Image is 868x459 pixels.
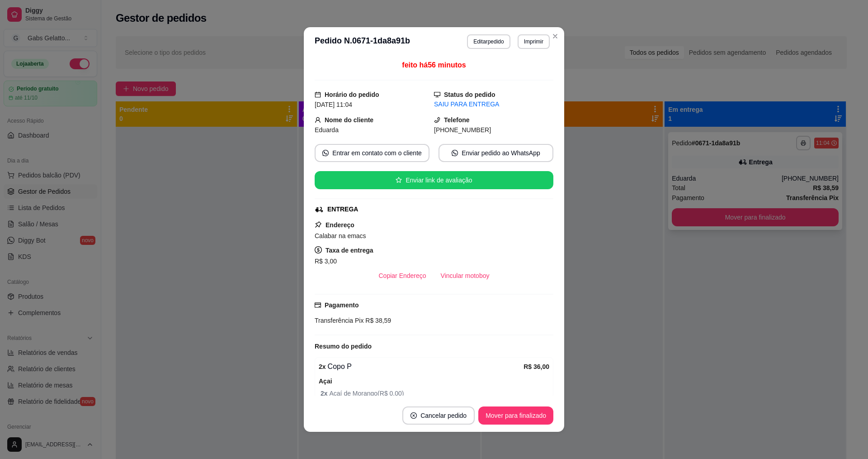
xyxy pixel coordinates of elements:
[452,150,458,156] span: whats-app
[315,101,352,108] span: [DATE] 11:04
[518,34,550,49] button: Imprimir
[315,246,322,253] span: dollar
[325,301,359,309] strong: Pagamento
[524,363,549,370] strong: R$ 36,00
[396,177,402,183] span: star
[434,91,440,98] span: desktop
[434,100,553,109] div: SAIU PARA ENTREGA
[467,34,510,49] button: Editarpedido
[315,171,553,189] button: starEnviar link de avaliação
[315,117,321,123] span: user
[372,267,434,285] button: Copiar Endereço
[325,221,354,229] strong: Endereço
[315,317,363,324] span: Transferência Pix
[315,34,410,49] h3: Pedido N. 0671-1da8a91b
[322,150,329,156] span: whats-app
[439,144,553,162] button: whats-appEnviar pedido ao WhatsApp
[321,388,549,398] span: Açaí de Morango ( R$ 0,00 )
[434,267,497,285] button: Vincular motoboy
[444,91,495,98] strong: Status do pedido
[402,406,475,425] button: close-circleCancelar pedido
[327,205,358,214] div: ENTREGA
[363,317,391,324] span: R$ 38,59
[319,378,332,385] strong: Açai
[410,412,417,419] span: close-circle
[315,302,321,308] span: credit-card
[315,91,321,98] span: calendar
[315,126,339,134] span: Eduarda
[321,390,329,397] strong: 2 x
[478,406,553,425] button: Mover para finalizado
[325,116,373,124] strong: Nome do cliente
[315,221,322,228] span: pushpin
[402,61,466,69] span: feito há 56 minutos
[548,29,562,43] button: Close
[325,247,373,254] strong: Taxa de entrega
[315,144,429,162] button: whats-appEntrar em contato com o cliente
[315,232,366,239] span: Calabar na emacs
[315,343,372,350] strong: Resumo do pedido
[325,91,379,98] strong: Horário do pedido
[434,126,491,134] span: [PHONE_NUMBER]
[319,361,524,372] div: Copo P
[319,363,326,370] strong: 2 x
[444,116,470,124] strong: Telefone
[315,258,337,265] span: R$ 3,00
[434,117,440,123] span: phone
